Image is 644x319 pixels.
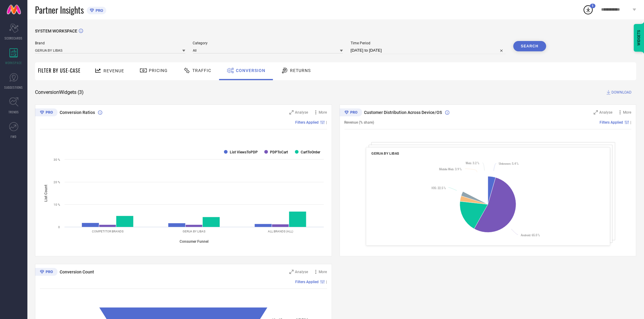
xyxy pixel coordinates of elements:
span: TRENDS [9,110,19,114]
span: SUGGESTIONS [5,85,23,90]
text: : 5.4 % [499,162,519,165]
tspan: Unknown [499,162,510,165]
span: Conversion Count [60,269,94,274]
span: PRO [94,8,103,13]
span: 1 [592,4,594,8]
button: Search [513,41,546,51]
svg: Zoom [289,110,294,115]
svg: Zoom [594,110,598,115]
tspan: Mobile Web [439,167,453,171]
text: GERUA BY LIBAS [183,230,206,233]
text: : 3.2 % [466,162,479,165]
span: Revenue [103,68,124,73]
span: | [326,120,327,125]
span: More [319,270,327,274]
text: List ViewsToPDP [230,150,258,154]
tspan: List Count [44,185,48,202]
span: Filters Applied [296,120,319,125]
tspan: Consumer Funnel [180,239,209,244]
tspan: Web [466,162,471,165]
span: Pricing [149,68,168,73]
span: SCORECARDS [5,36,23,40]
span: Conversion Ratios [60,110,95,115]
span: More [319,110,327,115]
text: : 22.5 % [431,186,446,190]
span: Analyse [295,270,308,274]
span: Partner Insights [35,4,84,16]
text: 0 [58,225,60,229]
span: | [631,120,632,125]
span: Conversion [236,68,265,73]
span: More [623,110,632,115]
span: Time Period [351,41,506,45]
text: : 65.0 % [521,234,540,237]
span: SYSTEM WORKSPACE [35,29,77,33]
tspan: Android [521,234,530,237]
span: WORKSPACE [5,60,22,65]
span: Analyse [600,110,613,115]
div: Premium [35,268,58,277]
span: Revenue (% share) [345,120,374,125]
svg: Zoom [289,270,294,274]
span: Filter By Use-Case [38,67,81,74]
text: 30 % [54,158,60,161]
input: Select time period [351,47,506,54]
span: Filters Applied [600,120,623,125]
span: Customer Distribution Across Device/OS [364,110,442,115]
text: 20 % [54,180,60,184]
text: CartToOrder [301,150,320,154]
span: GERUA BY LIBAS [371,151,399,156]
text: ALL BRANDS (ALL) [268,230,293,233]
span: Analyse [295,110,308,115]
span: Category [193,41,343,45]
tspan: IOS [431,186,436,190]
text: PDPToCart [270,150,288,154]
text: : 3.9 % [439,167,462,171]
span: Traffic [192,68,211,73]
div: Premium [35,108,58,118]
text: COMPETITOR BRANDS [92,230,124,233]
div: Premium [340,108,362,118]
div: Open download list [583,4,594,15]
span: Conversion Widgets ( 3 ) [35,89,84,95]
text: 10 % [54,203,60,206]
span: Filters Applied [296,280,319,284]
span: Returns [290,68,311,73]
span: FWD [11,134,17,139]
span: DOWNLOAD [612,89,632,95]
span: | [326,280,327,284]
span: Brand [35,41,185,45]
